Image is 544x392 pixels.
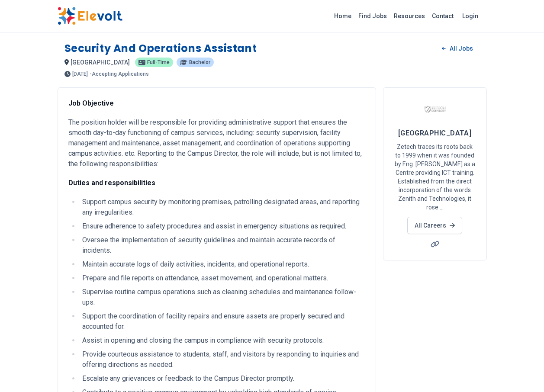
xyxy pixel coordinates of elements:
p: - Accepting Applications [90,71,149,77]
img: Zetech University [424,98,446,120]
li: Oversee the implementation of security guidelines and maintain accurate records of incidents. [80,235,365,256]
img: Elevolt [58,7,122,25]
a: Resources [390,9,428,23]
h1: Security and Operations Assistant [64,42,257,55]
li: Ensure adherence to safety procedures and assist in emergency situations as required. [80,221,365,231]
li: Provide courteous assistance to students, staff, and visitors by responding to inquiries and offe... [80,349,365,370]
a: Find Jobs [355,9,390,23]
a: Contact [428,9,457,23]
a: Login [457,7,483,25]
li: Support the coordination of facility repairs and ensure assets are properly secured and accounted... [80,311,365,332]
li: Assist in opening and closing the campus in compliance with security protocols. [80,335,365,346]
p: Zetech traces its roots back to 1999 when it was founded by Eng. [PERSON_NAME] as a Centre provid... [394,142,476,212]
a: All Jobs [435,42,480,55]
li: Escalate any grievances or feedback to the Campus Director promptly. [80,373,365,384]
a: All Careers [407,217,462,234]
li: Supervise routine campus operations such as cleaning schedules and maintenance follow-ups. [80,287,365,308]
span: [DATE] [72,71,88,77]
span: Full-time [147,60,170,65]
li: Prepare and file reports on attendance, asset movement, and operational matters. [80,273,365,283]
span: Bachelor [189,60,210,65]
strong: Job Objective [68,99,114,107]
span: [GEOGRAPHIC_DATA] [71,59,130,66]
li: Maintain accurate logs of daily activities, incidents, and operational reports. [80,259,365,270]
p: The position holder will be responsible for providing administrative support that ensures the smo... [68,117,365,169]
span: [GEOGRAPHIC_DATA] [398,129,472,137]
a: Home [331,9,355,23]
strong: Duties and responsibilities [68,179,155,187]
li: Support campus security by monitoring premises, patrolling designated areas, and reporting any ir... [80,197,365,218]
